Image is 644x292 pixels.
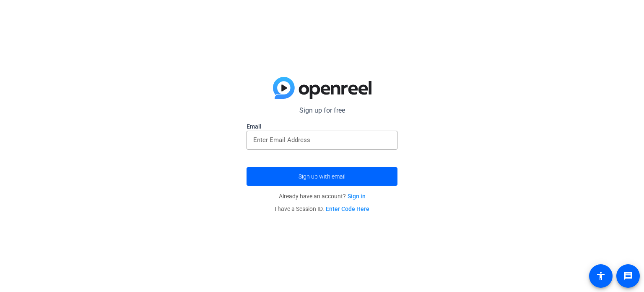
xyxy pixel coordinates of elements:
input: Enter Email Address [253,135,391,145]
a: Enter Code Here [326,205,369,212]
img: blue-gradient.svg [273,77,371,99]
a: Sign in [348,193,366,200]
label: Email [247,122,397,131]
button: Sign up with email [247,167,397,186]
span: Already have an account? [279,193,366,200]
mat-icon: message [623,271,633,281]
p: Sign up for free [247,105,397,116]
span: I have a Session ID. [275,205,369,212]
mat-icon: accessibility [596,271,606,281]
